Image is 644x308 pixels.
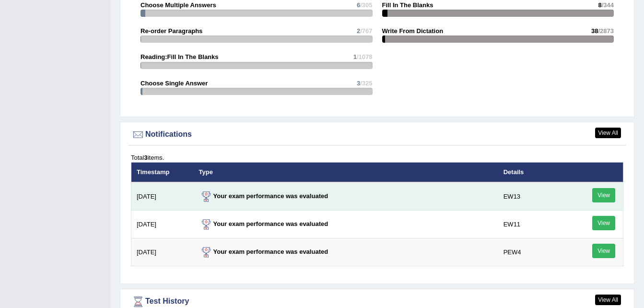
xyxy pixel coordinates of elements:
[360,80,372,87] span: /325
[592,216,615,230] a: View
[592,244,615,258] a: View
[498,211,566,238] td: EW11
[141,80,208,87] strong: Choose Single Answer
[131,128,623,142] div: Notifications
[353,53,357,60] span: 1
[498,238,566,266] td: PEW4
[141,53,219,60] strong: Reading:Fill In The Blanks
[131,162,194,182] th: Timestamp
[360,1,372,9] span: /305
[360,27,372,35] span: /767
[199,248,328,255] strong: Your exam performance was evaluated
[598,1,601,9] span: 8
[357,27,360,35] span: 2
[141,1,216,9] strong: Choose Multiple Answers
[357,53,373,60] span: /1078
[131,153,623,162] div: Total items.
[595,295,621,305] a: View All
[382,1,433,9] strong: Fill In The Blanks
[144,154,147,161] b: 3
[598,27,614,35] span: /2873
[199,220,328,227] strong: Your exam performance was evaluated
[382,27,444,35] strong: Write From Dictation
[131,211,194,238] td: [DATE]
[592,188,615,202] a: View
[199,192,328,200] strong: Your exam performance was evaluated
[194,162,498,182] th: Type
[498,182,566,211] td: EW13
[131,238,194,266] td: [DATE]
[357,1,360,9] span: 6
[591,27,598,35] span: 38
[131,182,194,211] td: [DATE]
[498,162,566,182] th: Details
[602,1,614,9] span: /344
[141,27,202,35] strong: Re-order Paragraphs
[595,128,621,138] a: View All
[357,80,360,87] span: 3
